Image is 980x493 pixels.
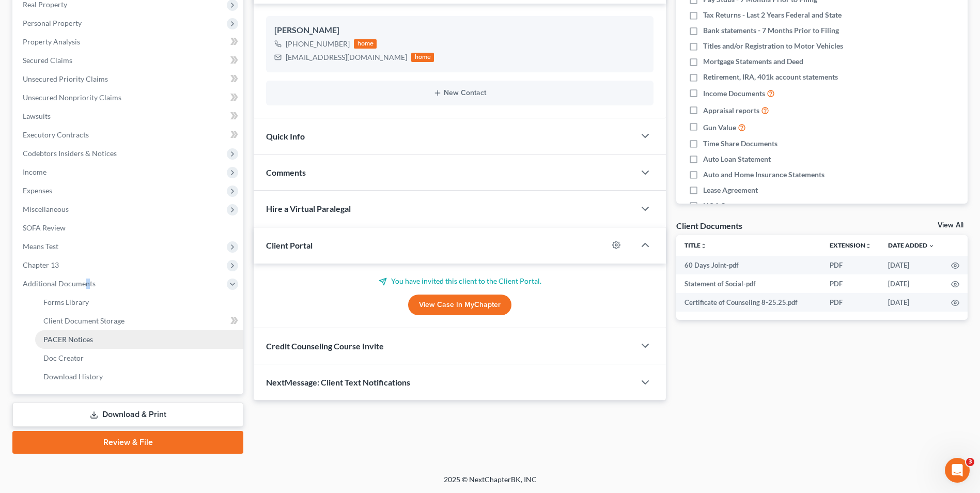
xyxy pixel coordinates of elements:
[703,41,843,51] span: Titles and/or Registration to Motor Vehicles
[23,223,66,232] span: SOFA Review
[35,330,243,349] a: PACER Notices
[43,298,89,306] span: Forms Library
[865,243,872,249] i: unfold_more
[23,242,58,251] span: Means Test
[14,126,243,144] a: Executory Contracts
[266,167,306,177] span: Comments
[703,122,736,133] span: Gun Value
[266,377,410,387] span: NextMessage: Client Text Notifications
[14,70,243,88] a: Unsecured Priority Claims
[266,341,384,351] span: Credit Counseling Course Invite
[35,367,243,386] a: Download History
[411,53,434,62] div: home
[12,403,243,427] a: Download & Print
[880,256,943,274] td: [DATE]
[703,105,759,116] span: Appraisal reports
[408,295,511,315] a: View Case in MyChapter
[14,107,243,126] a: Lawsuits
[286,39,350,49] div: [PHONE_NUMBER]
[23,74,108,83] span: Unsecured Priority Claims
[23,186,52,195] span: Expenses
[938,222,963,229] a: View All
[703,170,825,180] span: Auto and Home Insurance Statements
[703,185,758,195] span: Lease Agreement
[43,316,125,325] span: Client Document Storage
[703,10,842,20] span: Tax Returns - Last 2 Years Federal and State
[266,240,313,250] span: Client Portal
[266,131,305,141] span: Quick Info
[676,220,742,231] div: Client Documents
[196,474,785,493] div: 2025 © NextChapterBK, INC
[43,335,93,344] span: PACER Notices
[286,52,407,63] div: [EMAIL_ADDRESS][DOMAIN_NAME]
[23,37,80,46] span: Property Analysis
[274,89,645,97] button: New Contact
[676,256,821,274] td: 60 Days Joint-pdf
[23,130,89,139] span: Executory Contracts
[701,243,707,249] i: unfold_more
[354,39,377,49] div: home
[703,88,765,99] span: Income Documents
[821,256,880,274] td: PDF
[888,241,935,249] a: Date Added expand_more
[14,88,243,107] a: Unsecured Nonpriority Claims
[14,51,243,70] a: Secured Claims
[43,372,103,381] span: Download History
[23,56,72,65] span: Secured Claims
[23,19,82,27] span: Personal Property
[703,154,771,164] span: Auto Loan Statement
[23,205,69,213] span: Miscellaneous
[35,293,243,312] a: Forms Library
[685,241,707,249] a: Titleunfold_more
[274,24,645,37] div: [PERSON_NAME]
[880,274,943,293] td: [DATE]
[23,260,59,269] span: Chapter 13
[266,204,351,213] span: Hire a Virtual Paralegal
[821,274,880,293] td: PDF
[821,293,880,312] td: PDF
[23,112,51,120] span: Lawsuits
[23,279,96,288] span: Additional Documents
[928,243,935,249] i: expand_more
[266,276,654,286] p: You have invited this client to the Client Portal.
[14,33,243,51] a: Property Analysis
[703,25,839,36] span: Bank statements - 7 Months Prior to Filing
[966,458,974,466] span: 3
[830,241,872,249] a: Extensionunfold_more
[23,149,117,158] span: Codebtors Insiders & Notices
[703,138,777,149] span: Time Share Documents
[703,72,838,82] span: Retirement, IRA, 401k account statements
[23,93,121,102] span: Unsecured Nonpriority Claims
[23,167,46,176] span: Income
[35,312,243,330] a: Client Document Storage
[676,274,821,293] td: Statement of Social-pdf
[43,353,84,362] span: Doc Creator
[880,293,943,312] td: [DATE]
[945,458,970,483] iframe: Intercom live chat
[703,56,803,67] span: Mortgage Statements and Deed
[703,201,754,211] span: HOA Statement
[35,349,243,367] a: Doc Creator
[12,431,243,454] a: Review & File
[14,219,243,237] a: SOFA Review
[676,293,821,312] td: Certificate of Counseling 8-25.25.pdf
